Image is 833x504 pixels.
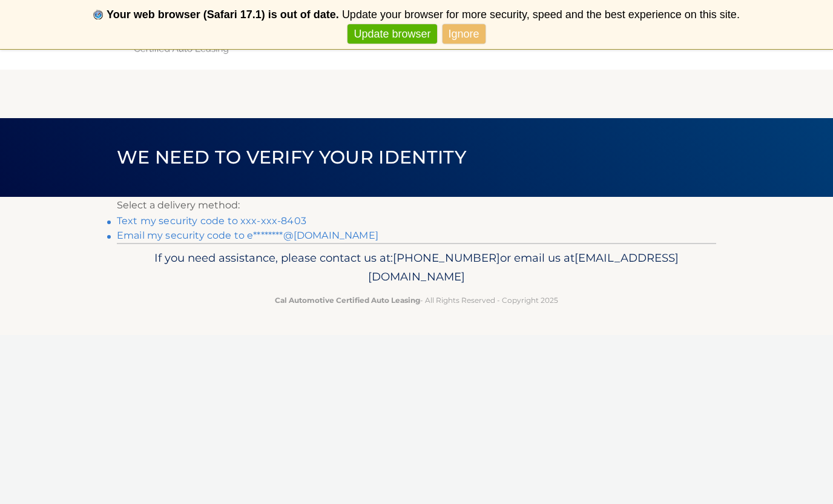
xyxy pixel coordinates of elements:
b: Your web browser (Safari 17.1) is out of date. [107,8,339,21]
a: Ignore [443,24,486,44]
p: Select a delivery method: [117,197,716,214]
p: If you need assistance, please contact us at: or email us at [125,248,708,287]
a: Email my security code to e********@[DOMAIN_NAME] [117,230,378,241]
span: [PHONE_NUMBER] [393,251,500,265]
p: - All Rights Reserved - Copyright 2025 [125,294,708,307]
span: We need to verify your identity [117,146,466,168]
a: Text my security code to xxx-xxx-8403 [117,215,306,227]
a: Update browser [347,24,436,44]
span: Update your browser for more security, speed and the best experience on this site. [342,8,740,21]
strong: Cal Automotive Certified Auto Leasing [275,296,420,305]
